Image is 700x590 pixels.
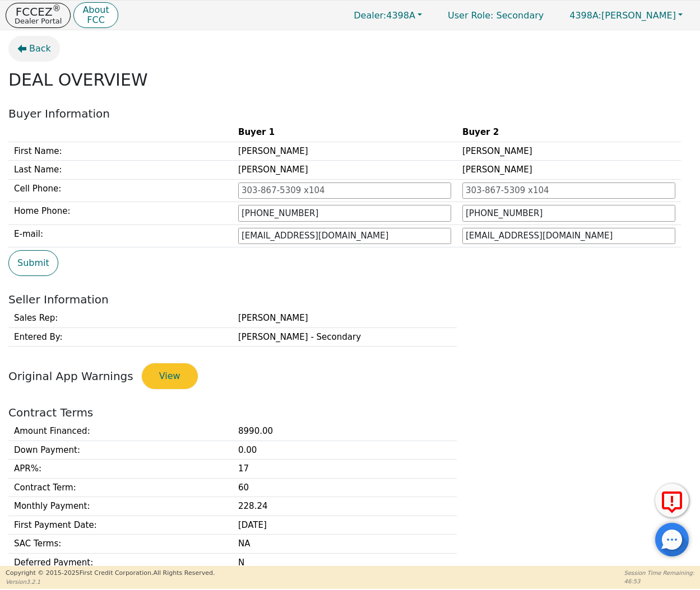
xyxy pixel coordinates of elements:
p: 46:53 [624,577,694,586]
p: Session Time Remaining: [624,569,694,577]
span: User Role : [448,10,493,21]
button: Submit [8,250,58,276]
input: 303-867-5309 x104 [238,205,451,222]
span: Dealer: [354,10,386,21]
td: SAC Terms : [8,535,233,554]
span: Back [29,42,51,55]
td: 228.24 [233,497,457,516]
input: 303-867-5309 x104 [238,182,451,199]
td: [PERSON_NAME] [233,142,457,161]
td: 0.00 [233,441,457,460]
td: [PERSON_NAME] [457,161,681,180]
td: Monthly Payment : [8,497,233,516]
td: N [233,553,457,572]
button: Report Error to FCC [655,484,689,517]
span: 4398A [354,10,415,21]
td: Last Name: [8,161,233,180]
td: [PERSON_NAME] - Secondary [233,327,457,346]
button: Dealer:4398A [342,7,434,24]
td: APR% : [8,460,233,479]
h2: DEAL OVERVIEW [8,70,692,90]
td: [PERSON_NAME] [233,309,457,327]
span: 4398A: [569,10,601,21]
th: Buyer 1 [233,123,457,142]
p: Dealer Portal [15,17,62,25]
td: [PERSON_NAME] [233,161,457,180]
button: View [142,363,198,389]
td: 8990.00 [233,422,457,441]
p: FCC [82,16,109,25]
p: FCCEZ [15,6,62,17]
h2: Contract Terms [8,406,692,419]
h2: Buyer Information [8,107,692,120]
td: First Name: [8,142,233,161]
button: 4398A:[PERSON_NAME] [558,7,694,24]
td: Cell Phone: [8,179,233,202]
th: Buyer 2 [457,123,681,142]
span: Original App Warnings [8,369,133,383]
td: E-mail: [8,224,233,247]
p: Version 3.2.1 [6,578,215,586]
td: Home Phone: [8,202,233,225]
td: NA [233,535,457,554]
input: 303-867-5309 x104 [462,205,675,222]
td: Amount Financed : [8,422,233,441]
td: Sales Rep: [8,309,233,327]
button: AboutFCC [73,2,118,29]
td: [DATE] [233,516,457,535]
td: First Payment Date : [8,516,233,535]
td: 60 [233,478,457,497]
h2: Seller Information [8,293,692,306]
sup: ® [53,3,61,13]
td: Contract Term : [8,478,233,497]
button: FCCEZ®Dealer Portal [6,3,71,28]
span: [PERSON_NAME] [569,10,676,21]
p: About [82,6,109,15]
span: All Rights Reserved. [153,569,215,577]
td: Down Payment : [8,441,233,460]
td: 17 [233,460,457,479]
a: User Role: Secondary [437,4,555,26]
td: Entered By: [8,327,233,346]
input: 303-867-5309 x104 [462,182,675,199]
td: [PERSON_NAME] [457,142,681,161]
td: Deferred Payment : [8,553,233,572]
button: Back [8,36,60,62]
p: Secondary [437,4,555,26]
p: Copyright © 2015- 2025 First Credit Corporation. [6,569,215,578]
